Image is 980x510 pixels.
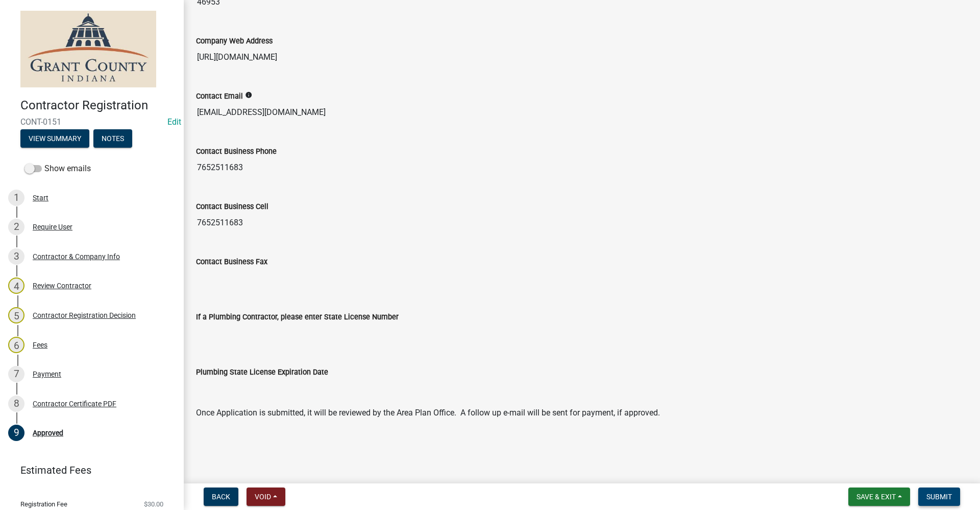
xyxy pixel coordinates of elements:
[33,223,72,230] div: Require User
[926,493,952,501] span: Submit
[167,117,181,127] wm-modal-confirm: Edit Application Number
[8,219,24,235] div: 2
[8,337,24,353] div: 6
[196,93,243,100] label: Contact Email
[33,341,47,349] div: Fees
[33,370,61,378] div: Payment
[20,129,89,148] button: View Summary
[212,493,230,501] span: Back
[918,488,960,506] button: Submit
[33,194,48,201] div: Start
[33,400,116,407] div: Contractor Certificate PDF
[8,307,24,323] div: 5
[20,98,176,113] h4: Contractor Registration
[8,460,167,480] a: Estimated Fees
[204,488,238,506] button: Back
[255,493,271,501] span: Void
[167,117,181,127] a: Edit
[848,488,910,506] button: Save & Exit
[8,248,24,265] div: 3
[144,501,163,507] span: $30.00
[20,11,156,87] img: Grant County, Indiana
[247,488,285,506] button: Void
[8,396,24,412] div: 8
[24,163,91,175] label: Show emails
[196,148,277,155] label: Contact Business Phone
[33,282,91,289] div: Review Contractor
[856,493,896,501] span: Save & Exit
[33,312,136,319] div: Contractor Registration Decision
[196,38,273,45] label: Company Web Address
[20,135,89,143] wm-modal-confirm: Summary
[196,369,328,376] label: Plumbing State License Expiration Date
[196,203,268,211] label: Contact Business Cell
[245,91,252,99] i: info
[196,314,399,321] label: If a Plumbing Contractor, please enter State License Number
[8,425,24,441] div: 9
[33,429,63,436] div: Approved
[93,135,132,143] wm-modal-confirm: Notes
[8,190,24,206] div: 1
[20,117,163,127] span: CONT-0151
[196,259,267,266] label: Contact Business Fax
[93,129,132,148] button: Notes
[8,277,24,294] div: 4
[8,366,24,382] div: 7
[196,407,968,419] p: Once Application is submitted, it will be reviewed by the Area Plan Office. A follow up e-mail wi...
[20,501,67,507] span: Registration Fee
[33,253,120,260] div: Contractor & Company Info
